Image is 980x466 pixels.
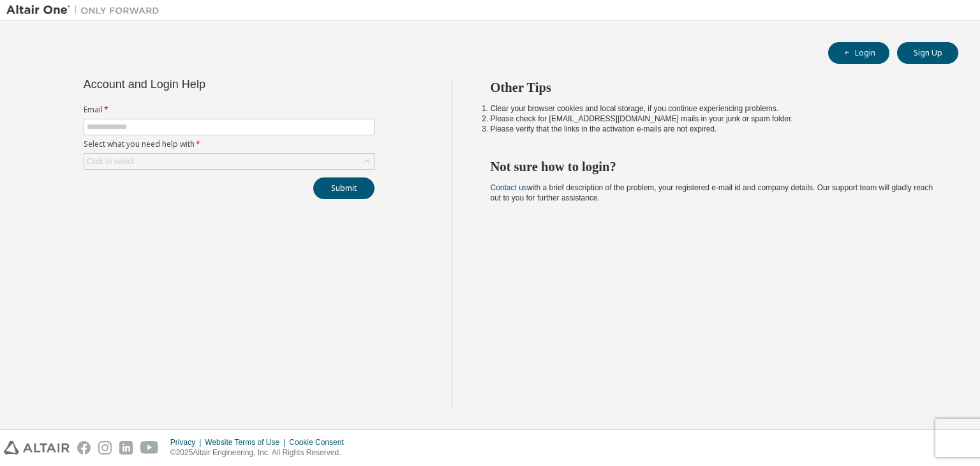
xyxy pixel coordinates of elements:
div: Website Terms of Use [205,437,289,447]
img: instagram.svg [98,441,112,455]
div: Click to select [87,156,134,167]
li: Please check for [EMAIL_ADDRESS][DOMAIN_NAME] mails in your junk or spam folder. [491,114,936,124]
span: with a brief description of the problem, your registered e-mail id and company details. Our suppo... [491,183,933,202]
img: facebook.svg [77,441,91,455]
button: Submit [313,177,375,199]
div: Click to select [84,154,374,169]
h2: Other Tips [491,79,936,96]
img: Altair One [6,4,166,17]
button: Sign Up [897,42,958,64]
div: Account and Login Help [84,79,316,89]
button: Login [828,42,889,64]
h2: Not sure how to login? [491,158,936,175]
label: Email [84,105,375,115]
img: linkedin.svg [119,441,133,455]
img: youtube.svg [140,441,159,455]
div: Privacy [170,437,205,447]
label: Select what you need help with [84,139,375,149]
div: Cookie Consent [289,437,351,447]
img: altair_logo.svg [4,441,70,455]
p: © 2025 Altair Engineering, Inc. All Rights Reserved. [170,447,352,458]
li: Please verify that the links in the activation e-mails are not expired. [491,124,936,134]
a: Contact us [491,183,527,192]
li: Clear your browser cookies and local storage, if you continue experiencing problems. [491,103,936,114]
